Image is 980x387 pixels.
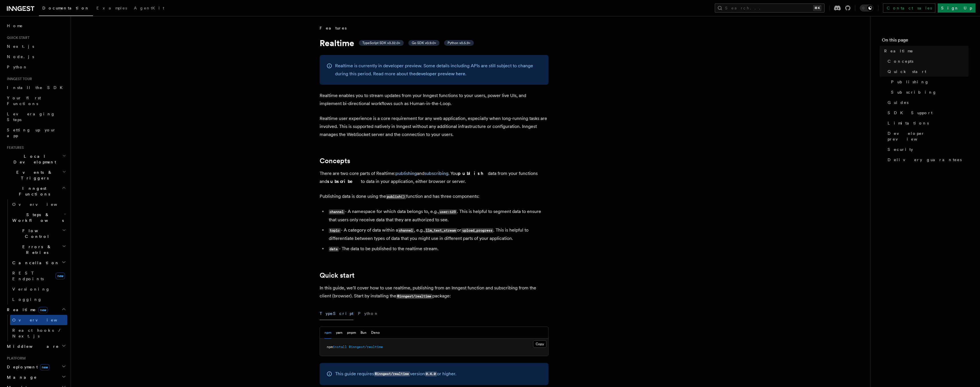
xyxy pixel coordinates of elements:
[5,77,32,81] span: Inngest tour
[336,327,342,339] button: yarn
[333,345,347,349] span: install
[12,328,63,338] span: React hooks / Next.js
[10,199,67,210] a: Overview
[888,58,913,64] span: Concepts
[320,192,549,201] p: Publishing data is done using the function and has three components:
[10,212,64,223] span: Steps & Workflows
[320,157,350,165] a: Concepts
[884,48,913,54] span: Realtime
[327,179,361,184] strong: subscribe
[5,109,67,125] a: Leveraging Steps
[5,82,67,93] a: Install the SDK
[888,131,969,142] span: Developer preview
[5,145,24,150] span: Features
[329,247,339,252] code: data
[891,89,937,95] span: Subscribing
[813,5,821,11] kbd: ⌘K
[12,318,71,322] span: Overview
[938,3,975,13] a: Sign Up
[10,228,62,239] span: Flow Control
[327,345,333,349] span: npm
[5,374,37,380] span: Manage
[889,87,969,97] a: Subscribing
[358,307,379,320] button: Python
[396,294,432,299] code: @inngest/realtime
[12,297,42,302] span: Logging
[888,157,962,163] span: Delivery guarantees
[134,6,164,10] span: AgentKit
[335,62,542,78] p: Realtime is currently in developer preview. Some details including APIs are still subject to chan...
[327,226,549,242] li: - A category of data within a , e.g., or . This is helpful to differentiate between types of data...
[425,372,437,376] code: 0.4.0
[412,41,436,45] span: Go SDK v0.9.0+
[5,199,67,305] div: Inngest Functions
[5,343,59,349] span: Middleware
[7,112,55,122] span: Leveraging Steps
[5,364,50,370] span: Deployment
[56,273,65,279] span: new
[93,2,130,15] a: Examples
[425,228,457,233] code: llm_text_stream
[10,242,67,258] button: Errors & Retries
[416,71,465,76] a: developer preview here
[349,345,383,349] span: @inngest/realtime
[374,372,410,376] code: @inngest/realtime
[371,327,380,339] button: Deno
[5,169,62,181] span: Events & Triggers
[130,2,168,15] a: AgentKit
[5,183,67,199] button: Inngest Functions
[320,114,549,139] p: Realtime user experience is a core requirement for any web application, especially when long-runn...
[5,151,67,167] button: Local Development
[891,79,929,85] span: Publishing
[885,66,969,77] a: Quick start
[885,108,969,118] a: SDK Support
[885,118,969,128] a: Limitations
[327,208,549,224] li: - A namespace for which data belongs to, e.g., . This is helpful to segment data to ensure that u...
[424,171,448,176] a: subscribing
[335,370,456,378] p: This guide requires version or higher.
[5,41,67,52] a: Next.js
[883,3,935,13] a: Contact sales
[715,3,825,13] button: Search...⌘K
[320,25,347,31] span: Features
[96,6,127,10] span: Examples
[361,327,367,339] button: Bun
[5,167,67,183] button: Events & Triggers
[7,65,28,69] span: Python
[320,169,549,185] p: There are two core parts of Realtime: and . You data from your functions and to data in your appl...
[10,210,67,226] button: Steps & Workflows
[889,77,969,87] a: Publishing
[5,35,29,40] span: Quick start
[12,202,71,207] span: Overview
[40,364,50,370] span: new
[885,56,969,66] a: Concepts
[7,128,56,138] span: Setting up your app
[320,271,355,279] a: Quick start
[10,244,62,255] span: Errors & Retries
[320,38,549,48] h1: Realtime
[38,307,48,313] span: new
[10,315,67,325] a: Overview
[5,362,67,372] button: Deploymentnew
[324,327,331,339] button: npm
[888,120,929,126] span: Limitations
[10,258,67,268] button: Cancellation
[860,5,874,11] button: Toggle dark mode
[10,260,60,266] span: Cancellation
[329,210,345,214] code: channel
[320,92,549,108] p: Realtime enables you to stream updates from your Inngest functions to your users, power live UIs,...
[5,307,48,313] span: Realtime
[885,97,969,108] a: Guides
[888,147,913,152] span: Security
[7,96,41,106] span: Your first Functions
[885,128,969,144] a: Developer preview
[398,228,414,233] code: channel
[461,228,493,233] code: upload_progress
[439,210,457,214] code: user:123
[888,100,908,105] span: Guides
[5,372,67,382] button: Manage
[882,37,969,46] h4: On this page
[7,54,34,59] span: Node.js
[42,6,90,10] span: Documentation
[362,41,400,45] span: TypeScript SDK v3.32.0+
